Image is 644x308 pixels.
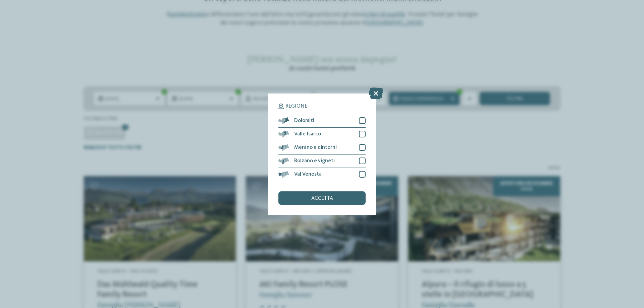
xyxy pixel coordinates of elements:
span: Merano e dintorni [294,145,337,150]
span: Regione [285,104,307,109]
span: accetta [311,196,333,201]
span: Dolomiti [294,118,314,123]
span: Bolzano e vigneti [294,158,335,164]
span: Val Venosta [294,172,322,177]
span: Valle Isarco [294,131,321,137]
